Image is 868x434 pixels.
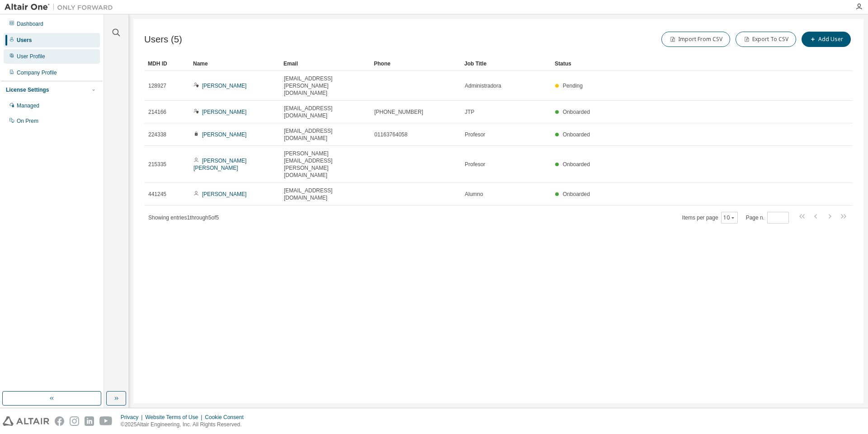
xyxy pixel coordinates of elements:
a: [PERSON_NAME] [202,131,247,138]
a: [PERSON_NAME] [202,191,247,197]
button: Import From CSV [661,32,730,47]
button: Add User [802,32,851,47]
img: altair_logo.svg [3,416,49,426]
div: Website Terms of Use [145,414,205,421]
span: 214166 [148,108,166,116]
button: Export To CSV [736,32,796,47]
img: Altair One [5,3,118,12]
p: © 2025 Altair Engineering, Inc. All Rights Reserved. [121,421,249,429]
span: Onboarded [563,131,590,138]
span: 128927 [148,82,166,89]
div: Dashboard [17,20,43,28]
div: User Profile [17,53,45,60]
div: Cookie Consent [205,414,249,421]
span: 441245 [148,191,166,198]
span: [PHONE_NUMBER] [374,108,423,116]
span: [EMAIL_ADDRESS][DOMAIN_NAME] [284,187,366,201]
a: [PERSON_NAME] [PERSON_NAME] [193,158,246,171]
span: Pending [563,83,583,89]
div: Managed [17,102,39,109]
span: Page n. [746,212,789,224]
div: Job Title [464,56,547,71]
span: [EMAIL_ADDRESS][DOMAIN_NAME] [284,105,366,119]
span: Alumno [465,191,483,198]
span: Items per page [682,212,738,224]
span: Profesor [465,161,485,168]
div: Privacy [121,414,145,421]
div: Name [193,56,276,71]
img: youtube.svg [99,416,113,426]
div: Status [555,56,806,71]
div: MDH ID [148,56,186,71]
div: Company Profile [17,69,57,76]
div: Users [17,37,32,44]
div: On Prem [17,117,38,125]
span: Profesor [465,131,485,138]
span: 215335 [148,161,166,168]
span: Onboarded [563,191,590,197]
div: License Settings [6,86,49,93]
span: [EMAIL_ADDRESS][DOMAIN_NAME] [284,127,366,142]
span: Showing entries 1 through 5 of 5 [148,215,219,221]
span: [PERSON_NAME][EMAIL_ADDRESS][PERSON_NAME][DOMAIN_NAME] [284,150,366,179]
div: Email [283,56,367,71]
span: JTP [465,108,474,116]
img: instagram.svg [70,416,79,426]
img: facebook.svg [55,416,64,426]
span: 01163764058 [374,131,407,138]
span: Onboarded [563,109,590,115]
span: Administradora [465,82,501,89]
span: [EMAIL_ADDRESS][PERSON_NAME][DOMAIN_NAME] [284,75,366,97]
a: [PERSON_NAME] [202,83,247,89]
a: [PERSON_NAME] [202,109,247,115]
img: linkedin.svg [85,416,94,426]
button: 10 [723,214,736,221]
span: Onboarded [563,161,590,168]
span: 224338 [148,131,166,138]
div: Phone [374,56,457,71]
span: Users (5) [144,34,182,45]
